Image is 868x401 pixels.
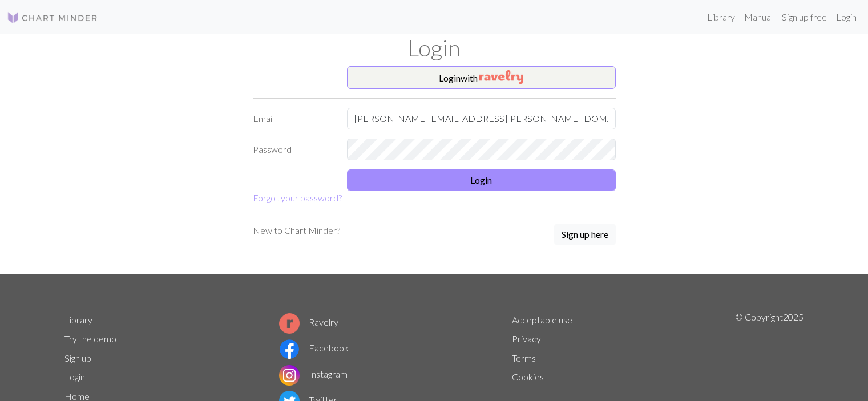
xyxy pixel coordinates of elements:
a: Ravelry [279,317,338,327]
a: Sign up free [777,6,831,29]
img: Facebook logo [279,339,300,359]
a: Sign up [64,353,91,363]
button: Sign up here [554,224,616,245]
button: Login [347,169,616,191]
img: Ravelry [479,70,523,84]
a: Library [703,6,740,29]
a: Facebook [279,342,349,353]
img: Logo [7,11,98,25]
a: Login [64,371,85,382]
a: Cookies [512,371,544,382]
a: Login [831,6,861,29]
label: Email [246,108,340,129]
a: Terms [512,353,536,363]
a: Privacy [512,333,541,344]
a: Acceptable use [512,314,572,325]
a: Sign up here [554,224,616,246]
a: Manual [740,6,777,29]
a: Instagram [279,368,348,379]
a: Try the demo [64,333,116,344]
p: New to Chart Minder? [253,224,340,237]
label: Password [246,139,340,160]
button: Loginwith [347,66,616,89]
h1: Login [58,34,811,62]
img: Instagram logo [279,365,300,386]
img: Ravelry logo [279,313,300,334]
a: Forgot your password? [253,192,342,203]
a: Library [64,314,92,325]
